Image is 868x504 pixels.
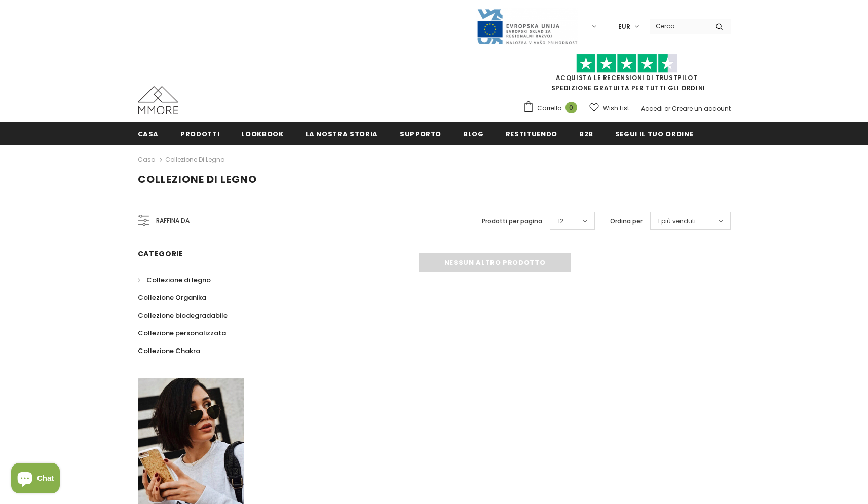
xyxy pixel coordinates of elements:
span: I più venduti [658,216,696,226]
a: Blog [463,122,484,145]
a: La nostra storia [306,122,378,145]
a: Segui il tuo ordine [615,122,693,145]
a: Collezione Chakra [138,342,200,360]
span: Casa [138,129,159,139]
span: Restituendo [506,129,557,139]
a: Accedi [641,104,663,113]
span: 12 [558,216,563,226]
span: or [664,104,670,113]
span: Carrello [537,103,561,113]
inbox-online-store-chat: Shopify online store chat [8,463,63,496]
span: Collezione Organika [138,293,206,302]
span: Blog [463,129,484,139]
a: Carrello 0 [523,101,582,116]
span: B2B [579,129,593,139]
a: Restituendo [506,122,557,145]
a: Prodotti [180,122,219,145]
img: Casi MMORE [138,86,178,114]
img: Javni Razpis [476,8,578,45]
span: Collezione Chakra [138,346,200,356]
label: Prodotti per pagina [482,216,542,226]
span: 0 [565,102,577,113]
a: Casa [138,122,159,145]
span: Collezione di legno [146,275,211,285]
a: Collezione biodegradabile [138,306,228,324]
img: Fidati di Pilot Stars [576,54,677,73]
span: supporto [400,129,441,139]
input: Search Site [650,19,708,33]
a: Casa [138,153,156,166]
span: Collezione biodegradabile [138,311,228,320]
a: Collezione Organika [138,289,206,306]
span: EUR [618,22,630,32]
span: La nostra storia [306,129,378,139]
span: Collezione di legno [138,172,257,186]
a: Creare un account [672,104,731,113]
span: Lookbook [241,129,283,139]
a: supporto [400,122,441,145]
a: Acquista le recensioni di TrustPilot [556,73,698,82]
span: Segui il tuo ordine [615,129,693,139]
a: Collezione personalizzata [138,324,226,342]
a: Lookbook [241,122,283,145]
span: Collezione personalizzata [138,328,226,338]
a: Javni Razpis [476,22,578,30]
span: Wish List [603,103,629,113]
a: B2B [579,122,593,145]
span: Prodotti [180,129,219,139]
a: Wish List [589,99,629,117]
span: SPEDIZIONE GRATUITA PER TUTTI GLI ORDINI [523,58,731,92]
span: Raffina da [156,215,190,226]
span: Categorie [138,249,183,259]
label: Ordina per [610,216,643,226]
a: Collezione di legno [165,155,224,164]
a: Collezione di legno [138,271,211,289]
